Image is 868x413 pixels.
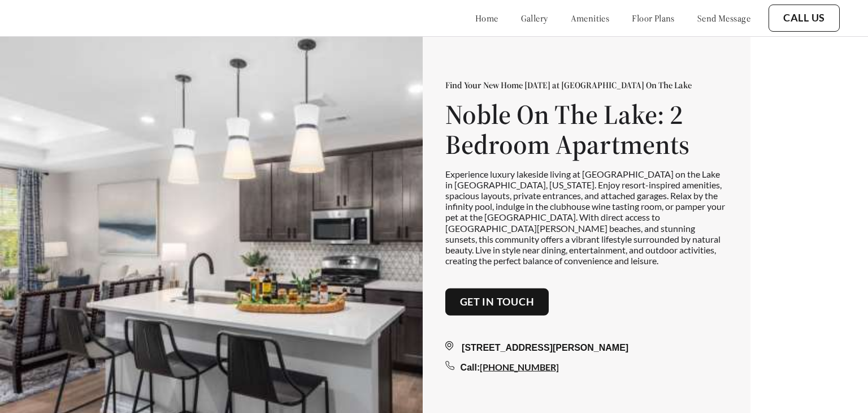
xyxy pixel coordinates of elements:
[445,168,728,266] p: Experience luxury lakeside living at [GEOGRAPHIC_DATA] on the Lake in [GEOGRAPHIC_DATA], [US_STAT...
[445,79,728,91] p: Find Your New Home [DATE] at [GEOGRAPHIC_DATA] On The Lake
[521,12,548,24] a: gallery
[697,12,750,24] a: send message
[769,5,840,32] button: Call Us
[480,362,559,372] a: [PHONE_NUMBER]
[475,12,498,24] a: home
[571,12,610,24] a: amenities
[445,289,549,316] button: Get in touch
[783,12,825,24] a: Call Us
[632,12,675,24] a: floor plans
[461,363,480,372] span: Call:
[445,100,728,160] h1: Noble On The Lake: 2 Bedroom Apartments
[460,296,535,308] a: Get in touch
[445,341,728,355] div: [STREET_ADDRESS][PERSON_NAME]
